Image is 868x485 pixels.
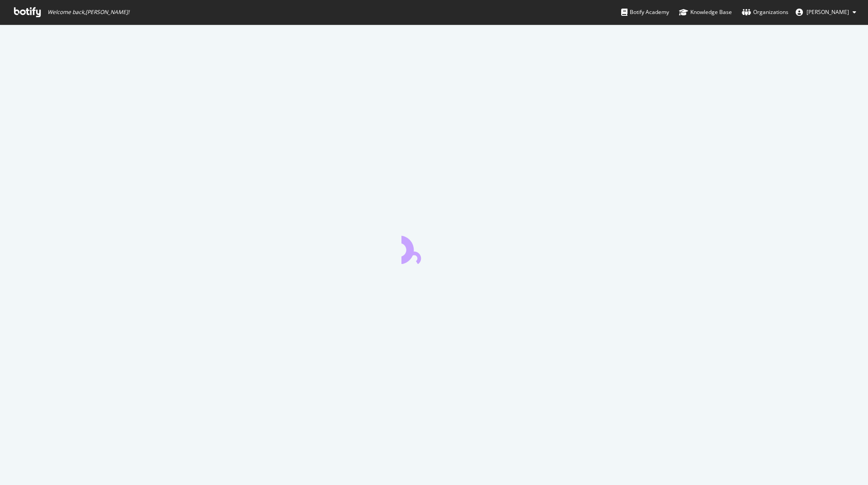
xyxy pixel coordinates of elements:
button: [PERSON_NAME] [788,5,863,19]
div: Knowledge Base [679,8,732,17]
div: Organizations [742,8,788,17]
span: Welcome back, [PERSON_NAME] ! [47,9,129,16]
span: joanna duchesne [807,8,849,16]
div: Botify Academy [621,8,669,17]
div: animation [401,231,467,264]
